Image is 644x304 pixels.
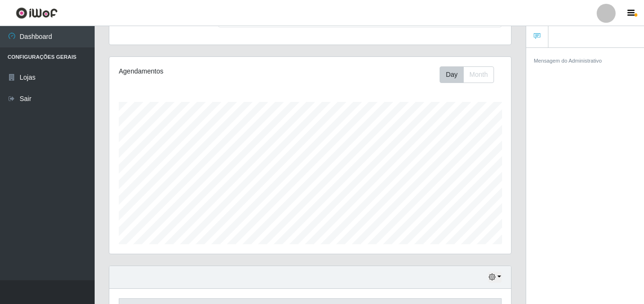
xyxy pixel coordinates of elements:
div: Agendamentos [119,66,270,76]
button: Day [440,66,464,83]
div: Toolbar with button groups [440,66,502,83]
div: First group [440,66,494,83]
small: Mensagem do Administrativo [534,58,602,64]
button: Month [463,66,494,83]
img: CoreUI Logo [16,7,58,19]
